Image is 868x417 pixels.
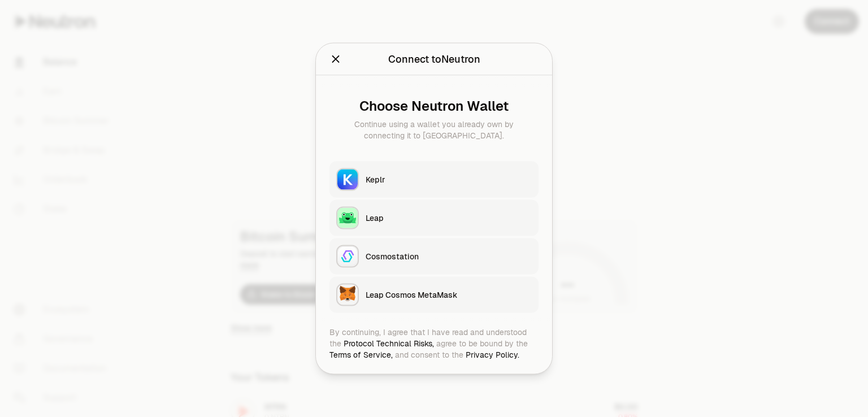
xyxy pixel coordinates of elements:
[366,212,532,224] div: Leap
[337,170,358,190] img: Keplr
[329,277,539,313] button: Leap Cosmos MetaMaskLeap Cosmos MetaMask
[344,338,434,349] a: Protocol Technical Risks,
[338,98,530,114] div: Choose Neutron Wallet
[329,238,539,275] button: CosmostationCosmostation
[388,51,480,67] div: Connect to Neutron
[337,285,358,305] img: Leap Cosmos MetaMask
[366,174,532,185] div: Keplr
[366,251,532,262] div: Cosmostation
[337,246,358,267] img: Cosmostation
[366,289,532,301] div: Leap Cosmos MetaMask
[329,327,539,360] div: By continuing, I agree that I have read and understood the agree to be bound by the and consent t...
[329,51,342,67] button: Close
[338,119,530,141] div: Continue using a wallet you already own by connecting it to [GEOGRAPHIC_DATA].
[329,162,539,198] button: KeplrKeplr
[466,350,519,360] a: Privacy Policy.
[329,350,393,360] a: Terms of Service,
[329,200,539,236] button: LeapLeap
[337,208,358,228] img: Leap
